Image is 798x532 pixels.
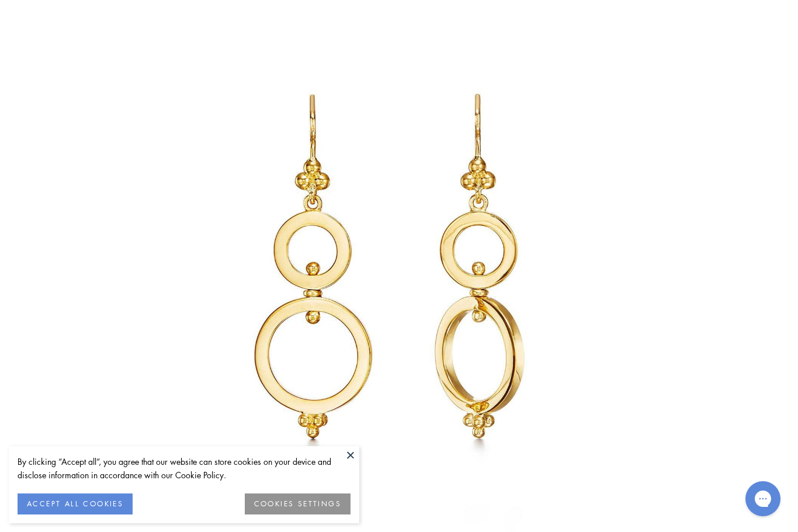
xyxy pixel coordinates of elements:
iframe: Gorgias live chat messenger [740,477,786,520]
div: By clicking “Accept all”, you agree that our website can store cookies on your device and disclos... [18,455,351,482]
button: ACCEPT ALL COOKIES [18,493,133,514]
button: COOKIES SETTINGS [245,493,351,514]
